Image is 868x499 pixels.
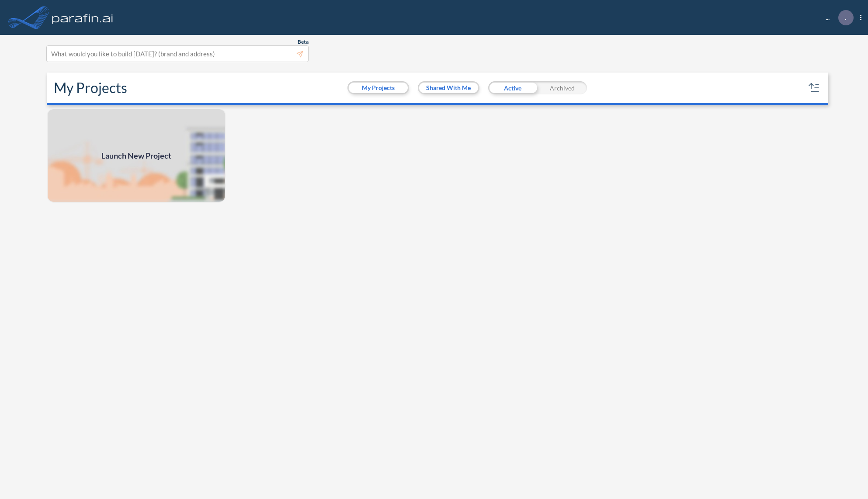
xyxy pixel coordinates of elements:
a: Launch New Project [47,108,226,203]
button: My Projects [349,83,408,93]
button: sort [807,81,821,95]
h2: My Projects [54,80,127,96]
div: Archived [538,81,587,94]
span: Beta [298,38,309,45]
p: . [845,14,847,21]
img: logo [50,9,115,26]
div: Active [488,81,538,94]
button: Shared With Me [419,83,478,93]
span: Launch New Project [101,150,171,162]
img: add [47,108,226,203]
div: ... [812,10,861,25]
